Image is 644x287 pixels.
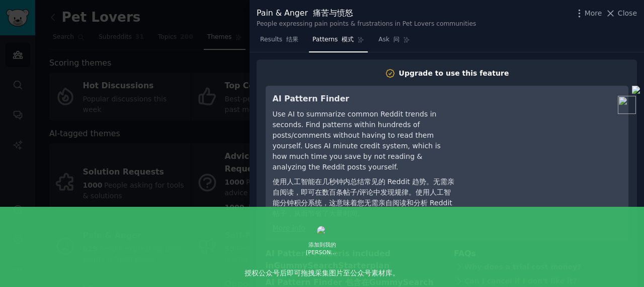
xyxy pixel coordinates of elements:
[342,36,354,43] font: 模式
[309,32,368,52] a: Patterns 模式
[605,8,637,19] button: Close
[260,35,298,44] span: Results
[393,36,399,43] font: 问
[585,8,602,19] span: More
[375,32,414,52] a: Ask 问
[257,7,476,20] div: Pain & Anger
[399,68,509,79] div: Upgrade to use this feature
[273,93,456,105] h3: AI Pattern Finder
[312,35,354,44] span: Patterns
[257,20,476,29] div: People expressing pain points & frustrations in Pet Lovers communities
[470,93,621,168] iframe: YouTube video player
[257,32,302,52] a: Results 结果
[286,36,298,43] font: 结果
[618,8,637,19] span: Close
[574,8,602,19] button: More
[273,178,455,217] font: 使用人工智能在几秒钟内总结常见的 Reddit 趋势。无需亲自阅读，即可在数百条帖子/评论中发现规律。使用人工智能分钟积分系统，这意味着您无需亲自阅读和分析 Reddit 帖子，从而节省了大量时间。
[273,109,456,223] div: Use AI to summarize common Reddit trends in seconds. Find patterns within hundreds of posts/comme...
[378,35,399,44] span: Ask
[313,8,353,18] font: 痛苦与愤怒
